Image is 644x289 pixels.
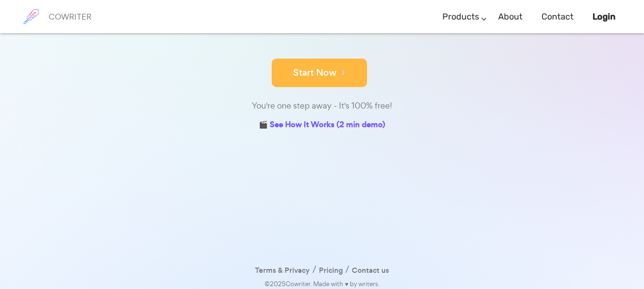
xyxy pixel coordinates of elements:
[319,264,343,278] a: Pricing
[498,3,522,31] a: About
[542,3,573,31] a: Contact
[593,3,615,31] a: Login
[272,59,367,87] button: Start Now
[442,3,479,31] a: Products
[343,263,352,276] span: /
[352,264,389,278] a: Contact us
[310,263,319,276] span: /
[255,264,310,278] a: Terms & Privacy
[49,12,92,21] h6: COWRITER
[259,118,385,133] a: 🎬 See How It Works (2 min demo)
[84,99,561,113] div: You're one step away - It's 100% free!
[593,11,615,22] b: Login
[19,5,43,29] img: brand logo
